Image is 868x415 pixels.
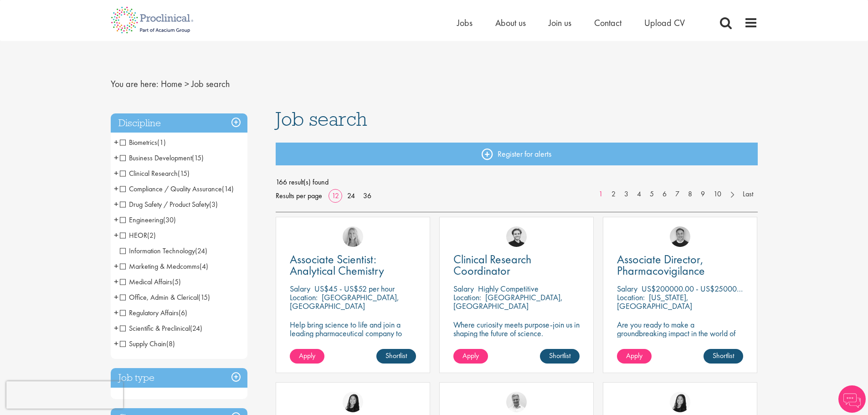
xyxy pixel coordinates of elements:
span: Regulatory Affairs [120,308,179,318]
a: breadcrumb link [161,78,182,90]
a: 4 [632,189,646,200]
span: (6) [179,308,187,318]
span: Clinical Research [120,169,178,178]
span: Engineering [120,215,176,225]
span: Location: [617,292,645,302]
a: 1 [594,189,607,200]
span: You are here: [111,78,159,90]
iframe: reCAPTCHA [6,381,123,409]
span: (15) [192,153,204,163]
span: + [114,213,118,226]
span: Compliance / Quality Assurance [120,184,234,194]
span: + [114,182,118,195]
a: Apply [617,349,652,364]
span: Medical Affairs [120,277,181,287]
span: Clinical Research [120,169,190,178]
h3: Discipline [111,113,247,133]
span: Medical Affairs [120,277,172,287]
span: Join us [549,17,571,29]
a: Associate Director, Pharmacovigilance [617,254,743,277]
span: Office, Admin & Clerical [120,292,210,302]
p: Help bring science to life and join a leading pharmaceutical company to play a key role in delive... [290,320,416,364]
a: Last [738,189,758,200]
img: Shannon Briggs [343,226,363,247]
a: 5 [645,189,658,200]
span: Scientific & Preclinical [120,323,190,333]
p: Where curiosity meets purpose-join us in shaping the future of science. [453,320,580,338]
span: HEOR [120,231,156,240]
h3: Job type [111,368,247,388]
span: Location: [453,292,481,302]
p: Are you ready to make a groundbreaking impact in the world of biotechnology? Join a growing compa... [617,320,743,364]
span: + [114,166,118,180]
a: About us [495,17,526,29]
a: 9 [696,189,709,200]
span: (2) [147,231,156,240]
span: (4) [200,261,208,271]
span: + [114,290,118,304]
span: (14) [222,184,234,194]
a: Shortlist [376,349,416,364]
span: (24) [190,323,202,333]
span: Job search [191,78,230,90]
span: > [185,78,189,90]
span: (5) [172,277,181,287]
a: 12 [329,191,342,200]
span: + [114,337,118,350]
span: HEOR [120,231,147,240]
a: 36 [360,191,375,200]
span: Supply Chain [120,339,166,348]
span: Associate Director, Pharmacovigilance [617,251,705,278]
span: (30) [163,215,176,225]
span: Biometrics [120,138,157,147]
span: Marketing & Medcomms [120,261,208,271]
span: + [114,306,118,319]
span: Business Development [120,153,204,163]
a: Shortlist [540,349,580,364]
span: + [114,135,118,149]
a: 6 [658,189,671,200]
img: Chatbot [838,385,866,413]
span: Salary [617,283,637,294]
a: 8 [683,189,697,200]
span: + [114,259,118,273]
span: Clinical Research Coordinator [453,251,531,278]
span: (15) [198,292,210,302]
span: Information Technology [120,246,207,256]
a: Upload CV [644,17,685,29]
p: [GEOGRAPHIC_DATA], [GEOGRAPHIC_DATA] [453,292,563,311]
a: Clinical Research Coordinator [453,254,580,277]
a: Contact [594,17,621,29]
a: 10 [709,189,726,200]
img: Numhom Sudsok [670,392,690,412]
a: 7 [671,189,684,200]
p: US$45 - US$52 per hour [314,283,395,294]
a: Shortlist [704,349,743,364]
span: + [114,197,118,211]
span: (3) [209,200,218,209]
span: Associate Scientist: Analytical Chemistry [290,251,384,278]
span: + [114,275,118,288]
img: Numhom Sudsok [343,392,363,412]
span: Drug Safety / Product Safety [120,200,218,209]
span: (15) [178,169,190,178]
img: Nico Kohlwes [506,226,527,247]
span: Salary [290,283,310,294]
span: Marketing & Medcomms [120,261,200,271]
span: Drug Safety / Product Safety [120,200,209,209]
a: Jobs [457,17,473,29]
span: Information Technology [120,246,195,256]
img: Bo Forsen [670,226,690,247]
p: Highly Competitive [478,283,539,294]
a: 2 [607,189,620,200]
img: Joshua Bye [506,392,527,412]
